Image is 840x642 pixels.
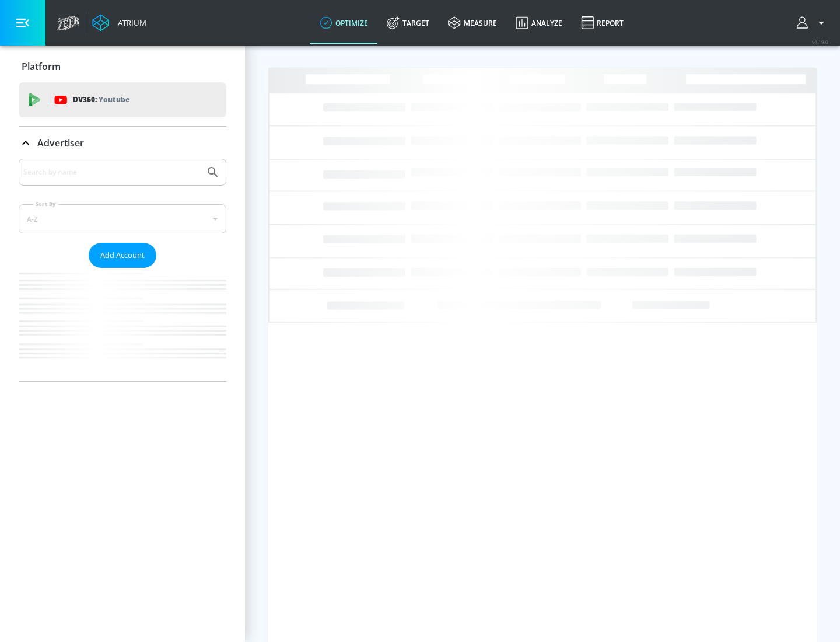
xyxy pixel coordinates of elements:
a: Target [377,2,439,44]
span: Add Account [100,249,145,262]
div: Advertiser [19,127,226,159]
a: Report [572,2,633,44]
div: Advertiser [19,159,226,381]
a: Analyze [506,2,572,44]
div: DV360: Youtube [19,82,226,117]
a: Atrium [92,14,146,32]
p: Advertiser [37,137,84,149]
button: Add Account [89,243,156,268]
label: Sort By [33,200,58,208]
div: Atrium [113,18,146,28]
a: optimize [310,2,377,44]
input: Search by name [23,165,200,180]
div: Platform [19,50,226,83]
p: Platform [22,60,61,73]
span: v 4.19.0 [812,39,828,45]
div: A-Z [19,204,226,233]
p: DV360: [73,93,129,106]
nav: list of Advertiser [19,268,226,381]
a: measure [439,2,506,44]
p: Youtube [99,93,129,106]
